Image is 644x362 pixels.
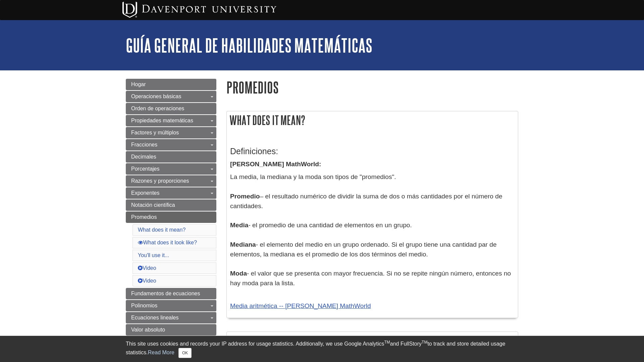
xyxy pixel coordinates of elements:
[230,241,256,248] strong: Mediana
[230,270,247,277] strong: Moda
[131,315,178,320] span: Ecuaciones lineales
[126,35,372,56] a: Guía general de habilidades matemáticas
[126,324,216,336] a: Valor absoluto
[131,214,157,220] span: Promedios
[138,240,197,245] a: What does it look like?
[178,348,192,358] button: Close
[148,350,174,355] a: Read More
[126,340,518,358] div: This site uses cookies and records your IP address for usage statistics. Additionally, we use Goo...
[230,161,321,168] strong: [PERSON_NAME] MathWorld:
[131,81,146,87] span: Hogar
[138,265,156,271] a: Video
[126,300,216,311] a: Polinomios
[227,332,518,351] h2: What does it look like?
[131,142,157,147] span: Fracciones
[126,79,216,90] a: Hogar
[230,146,515,156] h3: Definiciones:
[126,139,216,150] a: Fracciones
[131,190,160,196] span: Exponentes
[126,127,216,138] a: Factores y múltiplos
[131,178,189,184] span: Razones y proporciones
[131,118,193,123] span: Propiedades matemáticas
[126,212,216,223] a: Promedios
[226,79,518,96] h1: Promedios
[230,302,371,309] a: Media aritmética -- [PERSON_NAME] MathWorld
[138,278,156,284] a: Video
[131,166,160,172] span: Porcentajes
[230,172,515,288] p: La media, la mediana y la moda son tipos de "promedios". – el resultado numérico de dividir la su...
[227,111,518,129] h2: What does it mean?
[122,2,276,18] img: Davenport University
[131,291,200,296] span: Fundamentos de ecuaciones
[126,187,216,199] a: Exponentes
[422,340,427,345] sup: TM
[126,288,216,299] a: Fundamentos de ecuaciones
[126,312,216,323] a: Ecuaciones lineales
[126,199,216,211] a: Notación científica
[138,252,169,258] a: You'll use it...
[131,130,179,135] span: Factores y múltiplos
[126,163,216,175] a: Porcentajes
[131,202,175,208] span: Notación científica
[138,227,185,233] a: What does it mean?
[131,106,184,111] span: Orden de operaciones
[131,303,157,308] span: Polinomios
[131,154,156,160] span: Decimales
[126,115,216,126] a: Propiedades matemáticas
[131,94,181,99] span: Operaciones básicas
[126,91,216,102] a: Operaciones básicas
[230,193,260,200] strong: Promedio
[126,151,216,163] a: Decimales
[230,222,248,229] strong: Media
[131,327,165,333] span: Valor absoluto
[126,175,216,187] a: Razones y proporciones
[384,340,390,345] sup: TM
[126,103,216,114] a: Orden de operaciones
